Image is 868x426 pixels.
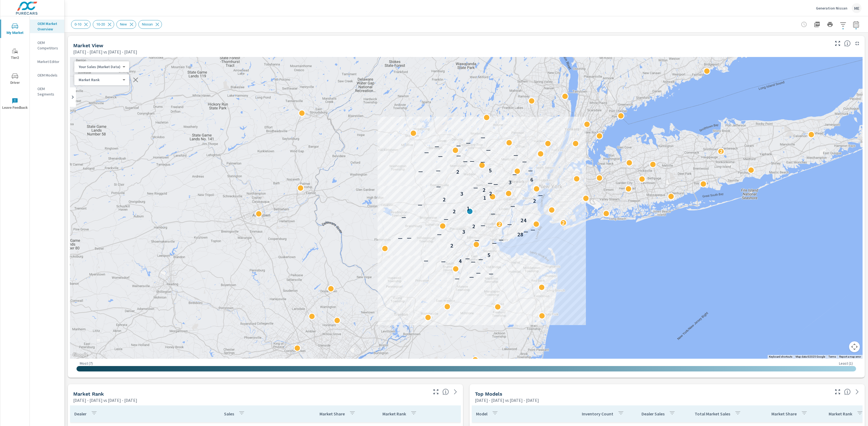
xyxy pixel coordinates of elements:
[2,48,28,61] span: Tier2
[80,361,93,366] p: Most ( 7 )
[407,234,411,241] p: —
[73,397,137,403] p: [DATE] - [DATE] vs [DATE] - [DATE]
[828,355,836,358] a: Terms (opens in new tab)
[139,22,156,26] span: Nissan
[432,387,440,396] button: Make Fullscreen
[398,235,403,241] p: —
[489,190,492,197] p: 2
[2,73,28,86] span: Driver
[456,142,461,149] p: —
[424,257,428,264] p: —
[79,64,120,69] p: Your Sales (Market Data)
[436,183,441,190] p: —
[455,275,459,282] p: —
[695,411,730,417] p: Total Market Sales
[2,98,28,111] span: Leave Feedback
[470,158,474,164] p: —
[507,221,512,227] p: —
[450,242,453,249] p: 2
[116,20,136,29] div: New
[481,222,485,228] p: —
[138,20,162,29] div: Nissan
[487,252,490,258] p: 5
[74,411,87,417] p: Dealer
[37,21,60,32] p: OEM Market Overview
[517,231,523,238] p: 28
[37,72,60,78] p: OEM Models
[491,210,495,217] p: —
[436,167,441,174] p: —
[489,270,493,277] p: —
[720,148,723,155] p: 2
[476,269,481,276] p: —
[513,151,518,158] p: —
[0,16,30,116] div: nav menu
[418,201,422,208] p: —
[816,6,847,11] p: Generation Nissan
[438,153,443,159] p: —
[480,158,485,165] p: —
[73,391,104,397] h5: Market Rank
[93,22,108,26] span: 10-20
[538,192,543,198] p: —
[849,341,860,352] button: Map camera controls
[401,214,406,220] p: —
[469,274,474,280] p: —
[37,40,60,51] p: OEM Competitors
[528,167,533,174] p: —
[30,20,64,33] div: OEM Market Overview
[465,255,470,262] p: —
[825,19,835,30] button: Print Report
[488,180,492,186] p: —
[522,158,527,165] p: —
[475,237,479,243] p: —
[853,387,861,396] a: See more details in report
[475,397,539,403] p: [DATE] - [DATE] vs [DATE] - [DATE]
[524,228,528,235] p: —
[489,167,492,174] p: 5
[478,256,483,262] p: —
[771,411,797,417] p: Market Share
[852,3,861,13] div: ME
[521,217,526,224] p: 24
[486,147,491,153] p: —
[453,208,456,215] p: 2
[533,198,536,204] p: 2
[73,43,103,48] h5: Market View
[71,20,91,29] div: 0-10
[769,355,792,359] button: Keyboard shortcuts
[839,355,861,358] a: Report a map error
[509,179,512,186] p: 3
[418,168,423,174] p: —
[839,361,853,366] p: Least ( 1 )
[2,23,28,36] span: My Market
[37,59,60,64] p: Market Editor
[796,355,825,358] span: Map data ©2025 Google
[812,19,822,30] button: "Export Report to PDF"
[30,85,64,98] div: OEM Segments
[853,39,861,48] button: Minimize Widget
[472,223,475,230] p: 2
[510,203,515,209] p: —
[531,226,535,233] p: —
[838,19,848,30] button: Apply Filters
[466,139,471,146] p: —
[442,389,449,395] span: Market Rank shows you how you rank, in terms of sales, to other dealerships in your market. “Mark...
[467,205,470,212] p: 1
[71,352,89,359] img: Google
[30,71,64,79] div: OEM Models
[642,411,665,417] p: Dealer Sales
[512,171,517,177] p: —
[460,190,463,197] p: 3
[562,220,565,226] p: 2
[456,152,461,159] p: —
[829,411,852,417] p: Market Rank
[456,169,459,175] p: 2
[492,240,497,246] p: —
[30,39,64,52] div: OEM Competitors
[844,389,851,395] span: Find the biggest opportunities within your model lineup nationwide. [Source: Market registration ...
[437,231,442,237] p: —
[320,411,345,417] p: Market Share
[463,158,468,164] p: —
[382,411,406,417] p: Market Rank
